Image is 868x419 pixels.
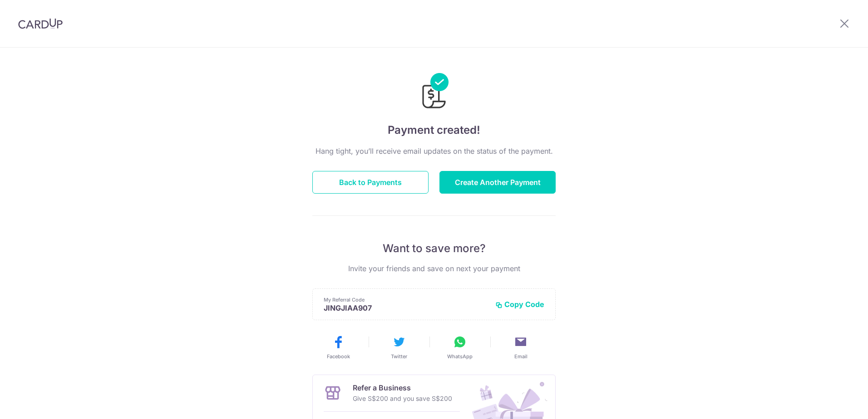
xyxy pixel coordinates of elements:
[419,73,449,111] img: Payments
[494,335,547,360] button: Email
[312,241,556,256] p: Want to save more?
[312,146,556,156] p: Hang tight, you’ll receive email updates on the status of the payment.
[312,171,429,194] button: Back to Payments
[495,300,544,309] button: Copy Code
[312,263,556,274] p: Invite your friends and save on next your payment
[18,18,63,29] img: CardUp
[353,382,452,393] p: Refer a Business
[353,393,452,404] p: Give S$200 and you save S$200
[439,171,556,194] button: Create Another Payment
[372,335,426,360] button: Twitter
[433,335,487,360] button: WhatsApp
[312,122,556,138] h4: Payment created!
[327,353,350,360] span: Facebook
[514,353,528,360] span: Email
[391,353,407,360] span: Twitter
[324,296,488,303] p: My Referral Code
[447,353,473,360] span: WhatsApp
[311,335,365,360] button: Facebook
[324,303,488,312] p: JINGJIAA907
